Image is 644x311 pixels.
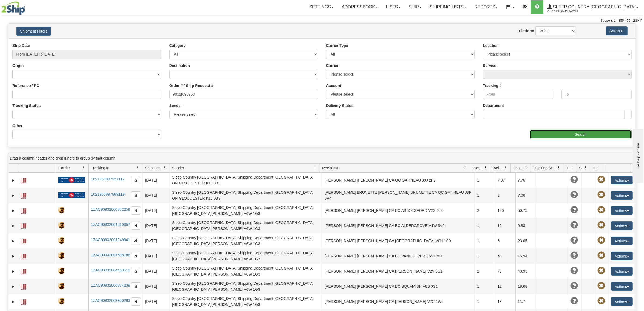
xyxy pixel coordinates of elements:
[521,163,531,172] a: Charge filter column settings
[579,165,584,171] span: Shipment Issues
[143,173,170,188] td: [DATE]
[326,103,354,108] label: Delivery Status
[91,165,108,171] span: Tracking #
[475,248,495,264] td: 1
[11,208,16,213] a: Expand
[533,165,557,171] span: Tracking Status
[58,268,64,274] img: 8 - UPS
[143,233,170,248] td: [DATE]
[91,298,130,303] a: 1ZAC90932009960283
[131,297,140,306] button: Copy to clipboard
[11,238,16,244] a: Expand
[495,279,515,294] td: 12
[169,43,186,48] label: Category
[530,130,632,139] input: Search
[515,188,536,203] td: 7.06
[501,163,510,172] a: Weight filter column settings
[475,264,495,279] td: 2
[597,176,605,183] span: Pickup Not Assigned
[21,297,26,306] a: Label
[1,1,25,15] img: logo2044.jpg
[570,191,578,199] span: Unknown
[91,207,130,212] a: 1ZAC90932000882259
[91,238,130,242] a: 1ZAC90932001249941
[606,26,628,35] button: Actions
[169,63,190,68] label: Destination
[21,206,26,215] a: Label
[515,203,536,218] td: 50.75
[58,177,85,183] img: 20 - Canada Post
[632,128,643,183] iframe: chat widget
[91,222,130,227] a: 1ZAC90932001210357
[145,165,161,171] span: Ship Date
[515,279,536,294] td: 18.68
[554,163,563,172] a: Tracking Status filter column settings
[16,27,51,36] button: Shipment Filters
[12,43,30,48] label: Ship Date
[21,221,26,230] a: Label
[597,206,605,214] span: Pickup Not Assigned
[326,43,348,48] label: Carrier Type
[143,218,170,233] td: [DATE]
[131,222,140,230] button: Copy to clipboard
[170,279,322,294] td: Sleep Country [GEOGRAPHIC_DATA] Shipping Department [GEOGRAPHIC_DATA] [GEOGRAPHIC_DATA][PERSON_NA...
[131,252,140,260] button: Copy to clipboard
[461,163,470,172] a: Recipient filter column settings
[570,267,578,274] span: Unknown
[322,264,475,279] td: [PERSON_NAME] [PERSON_NAME] CA [PERSON_NAME] V2Y 3C1
[311,163,320,172] a: Sender filter column settings
[567,163,577,172] a: Delivery Status filter column settings
[58,298,64,305] img: 8 - UPS
[561,90,632,99] input: To
[611,282,633,291] button: Actions
[4,5,50,9] div: live help - online
[12,123,22,128] label: Other
[475,279,495,294] td: 1
[170,233,322,248] td: Sleep Country [GEOGRAPHIC_DATA] Shipping Department [GEOGRAPHIC_DATA] [GEOGRAPHIC_DATA][PERSON_NA...
[495,218,515,233] td: 12
[131,191,140,199] button: Copy to clipboard
[21,191,26,199] a: Label
[1,18,643,23] div: Support: 1 - 855 - 55 - 2SHIP
[170,203,322,218] td: Sleep Country [GEOGRAPHIC_DATA] Shipping Department [GEOGRAPHIC_DATA] [GEOGRAPHIC_DATA][PERSON_NA...
[611,252,633,260] button: Actions
[593,165,597,171] span: Pickup Status
[143,188,170,203] td: [DATE]
[143,279,170,294] td: [DATE]
[131,237,140,245] button: Copy to clipboard
[611,267,633,276] button: Actions
[597,282,605,290] span: Pickup Not Assigned
[515,248,536,264] td: 16.94
[515,218,536,233] td: 9.83
[611,176,633,184] button: Actions
[322,279,475,294] td: [PERSON_NAME] [PERSON_NAME] CA BC SQUAMISH V8B 0S1
[131,282,140,290] button: Copy to clipboard
[611,206,633,215] button: Actions
[170,248,322,264] td: Sleep Country [GEOGRAPHIC_DATA] Shipping Department [GEOGRAPHIC_DATA] [GEOGRAPHIC_DATA][PERSON_NA...
[475,173,495,188] td: 1
[543,0,642,14] a: Sleep Country [GEOGRAPHIC_DATA] 2044 / [PERSON_NAME]
[566,165,570,171] span: Delivery Status
[515,233,536,248] td: 23.65
[91,283,130,287] a: 1ZAC90932006874239
[515,294,536,309] td: 11.7
[11,178,16,183] a: Expand
[326,83,341,88] label: Account
[133,163,143,172] a: Tracking # filter column settings
[79,163,88,172] a: Carrier filter column settings
[58,192,85,199] img: 20 - Canada Post
[143,264,170,279] td: [DATE]
[172,165,184,171] span: Sender
[160,163,170,172] a: Ship Date filter column settings
[495,248,515,264] td: 68
[91,177,125,181] a: 1021965897321112
[405,0,425,14] a: Ship
[131,176,140,184] button: Copy to clipboard
[475,294,495,309] td: 1
[322,203,475,218] td: [PERSON_NAME] [PERSON_NAME] CA BC ABBOTSFORD V2S 6J2
[483,63,496,68] label: Service
[326,63,339,68] label: Carrier
[143,203,170,218] td: [DATE]
[11,254,16,259] a: Expand
[12,83,39,88] label: Reference / PO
